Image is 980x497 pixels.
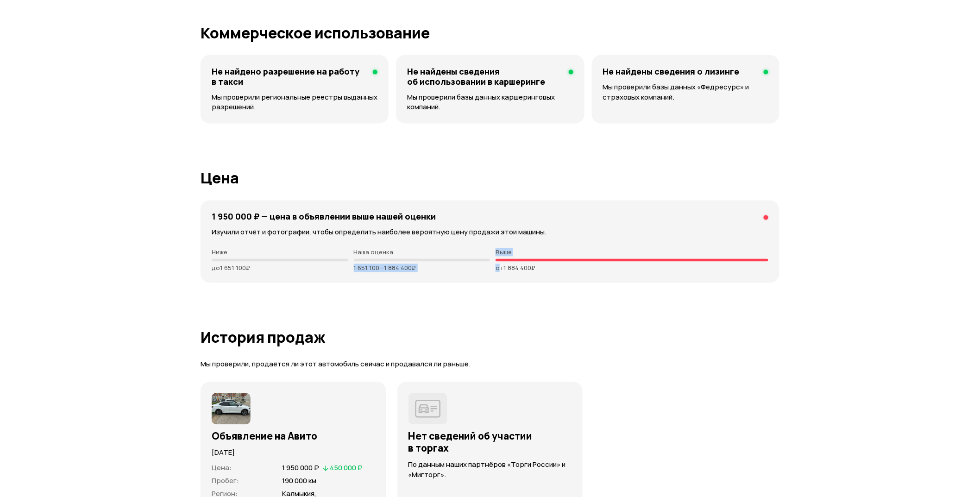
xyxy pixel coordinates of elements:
p: Мы проверили базы данных каршеринговых компаний. [407,92,573,113]
h3: Нет сведений об участии в торгах [408,430,572,454]
h4: Не найдены сведения об использовании в каршеринге [407,66,561,87]
span: 450 000 ₽ [330,463,363,473]
h1: История продаж [201,329,779,346]
span: Пробег : [212,476,239,486]
p: Ниже [212,249,348,256]
p: до 1 651 100 ₽ [212,264,348,272]
p: Мы проверили базы данных «Федресурс» и страховых компаний. [603,82,768,102]
h1: Коммерческое использование [201,25,779,41]
p: от 1 884 400 ₽ [496,264,768,272]
span: 190 000 км [282,476,316,486]
h4: Не найдены сведения о лизинге [603,66,740,76]
h3: Объявление на Авито [212,430,375,442]
h4: Не найдено разрешение на работу в такси [212,66,365,87]
p: Мы проверили, продаётся ли этот автомобиль сейчас и продавался ли раньше. [201,360,779,370]
p: По данным наших партнёров «Торги России» и «Мигторг». [408,460,572,480]
p: Мы проверили региональные реестры выданных разрешений. [212,92,377,113]
span: 1 950 000 ₽ [282,463,319,473]
p: Выше [496,249,768,256]
p: 1 651 100 — 1 884 400 ₽ [354,264,490,272]
span: Цена : [212,463,232,473]
h1: Цена [201,170,779,187]
p: Изучили отчёт и фотографии, чтобы определить наиболее вероятную цену продажи этой машины. [212,227,768,238]
h4: 1 950 000 ₽ — цена в объявлении выше нашей оценки [212,212,436,222]
p: [DATE] [212,448,375,458]
p: Наша оценка [354,249,490,256]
